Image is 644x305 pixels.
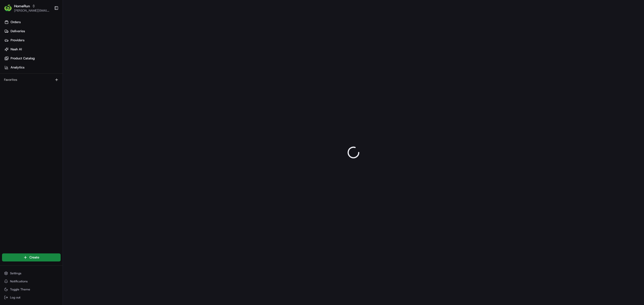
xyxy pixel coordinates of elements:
[2,54,63,62] a: Product Catalog
[10,287,30,291] span: Toggle Theme
[4,4,12,12] img: HomeRun
[2,45,63,53] a: Nash AI
[2,286,61,293] button: Toggle Theme
[11,56,35,61] span: Product Catalog
[11,29,25,33] span: Deliveries
[10,271,21,275] span: Settings
[14,4,30,9] button: HomeRun
[10,295,20,299] span: Log out
[11,38,24,43] span: Providers
[11,65,24,70] span: Analytics
[2,278,61,285] button: Notifications
[11,20,21,24] span: Orders
[29,255,39,260] span: Create
[10,279,28,283] span: Notifications
[11,47,22,52] span: Nash AI
[14,9,50,13] button: [PERSON_NAME][EMAIL_ADDRESS][DOMAIN_NAME]
[2,18,63,26] a: Orders
[2,27,63,35] a: Deliveries
[2,294,61,301] button: Log out
[2,2,52,14] button: HomeRunHomeRun[PERSON_NAME][EMAIL_ADDRESS][DOMAIN_NAME]
[2,36,63,44] a: Providers
[2,63,63,71] a: Analytics
[2,253,61,261] button: Create
[2,270,61,277] button: Settings
[2,76,61,84] div: Favorites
